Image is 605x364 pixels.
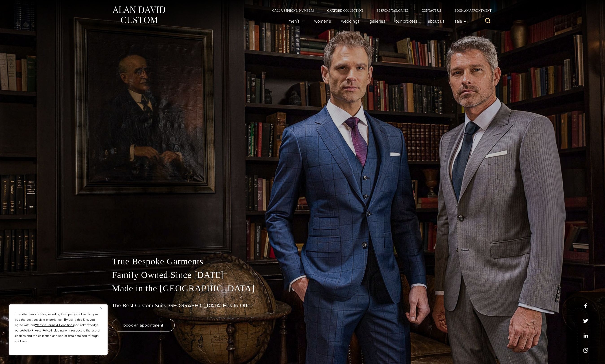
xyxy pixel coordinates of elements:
[15,312,102,344] p: This site uses cookies, including third party cookies, to give you the best possible experience. ...
[482,16,493,26] button: View Search Form
[320,9,370,12] a: Oxxford Collection
[365,17,390,26] a: Galleries
[415,9,448,12] a: Contact Us
[288,19,304,23] span: Men’s
[123,322,163,328] span: book an appointment
[112,5,166,25] img: Alan David Custom
[266,9,320,12] a: Call Us [PHONE_NUMBER]
[583,303,588,308] a: facebook
[370,9,415,12] a: Bespoke Tailoring
[266,9,493,12] nav: Secondary Navigation
[390,17,423,26] a: Our Process
[112,319,175,331] a: book an appointment
[336,17,365,26] a: weddings
[309,17,336,26] a: Women’s
[112,302,493,309] h1: The Best Custom Suits [GEOGRAPHIC_DATA] Has to Offer
[583,333,588,338] a: linkedin
[283,17,469,26] nav: Primary Navigation
[583,318,588,323] a: x/twitter
[20,328,50,333] a: Website Privacy Policy
[423,17,450,26] a: About Us
[583,348,588,353] a: instagram
[455,19,467,23] span: Sale
[35,323,74,327] a: Website Terms & Conditions
[448,9,493,12] a: Book an Appointment
[100,305,106,311] button: Close
[100,307,102,309] img: Close
[112,255,493,295] p: True Bespoke Garments Family Owned Since [DATE] Made in the [GEOGRAPHIC_DATA]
